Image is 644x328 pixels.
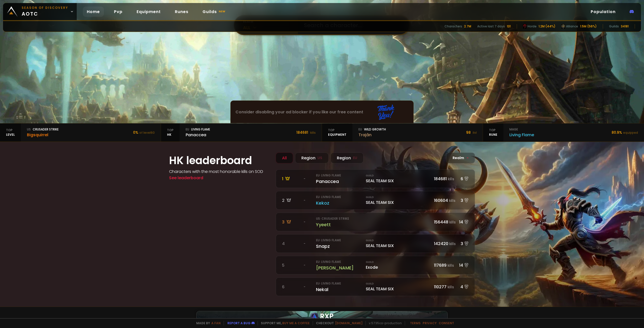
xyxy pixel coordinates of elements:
[448,285,454,290] small: kills
[456,197,469,204] div: 3
[282,262,301,268] div: 5
[456,262,469,268] div: 14
[434,241,448,247] span: 142420
[186,127,189,132] span: eu
[304,285,305,289] span: -
[282,219,301,225] div: 3
[446,153,475,163] div: Realm
[316,178,363,185] div: Panaccea
[587,7,620,17] a: Population
[310,130,316,135] small: kills
[211,321,221,325] a: a fan
[316,200,363,206] div: Kekoz
[296,130,316,135] div: 184681
[477,24,505,29] div: Active last 7 days
[467,155,469,161] span: -
[276,234,475,253] a: 4 -eu· Living FlameSnapz GuildSEAL TEAM SIX142420kills3
[434,176,447,182] span: 184681
[27,127,59,132] div: Crusader Strike
[304,220,305,224] span: -
[434,284,447,290] span: 110277
[198,7,230,17] a: Guildsnew
[186,132,210,138] div: Panaccea
[322,123,352,142] div: equipment
[322,123,483,142] a: TopequipmenteuWild GrowthTrajân98 ilvl
[580,24,597,29] div: 1.5M (56%)
[133,130,155,135] div: 0 %
[366,239,431,249] div: SEAL TEAM SIX
[423,321,437,325] a: Privacy
[304,176,305,181] span: -
[358,127,362,132] span: eu
[621,24,629,29] div: 34181
[27,127,31,132] span: us
[483,123,503,142] div: Rune
[331,153,364,163] div: Region
[489,128,497,132] span: Top
[366,195,431,206] div: SEAL TEAM SIX
[316,221,363,228] div: Yyeett
[612,130,638,135] div: 80.9 %
[448,177,454,181] small: kills
[276,153,293,163] div: All
[561,24,578,29] div: Alliance
[6,128,15,132] span: Top
[258,321,310,325] span: Support me,
[282,321,310,325] a: Buy me a coffee
[539,24,555,29] div: 1.2M (44%)
[139,130,155,135] small: of level 60
[169,168,270,175] h4: Characters with the most honorable kills on SOD
[276,256,475,274] a: 5 -eu· Living Flame[PERSON_NAME] GuildExode117689kills14
[366,174,431,184] div: SEAL TEAM SIX
[3,3,77,20] a: Season of Discoveryaotc
[110,7,127,17] a: Pvp
[623,130,638,135] small: equipped
[304,241,305,246] span: -
[316,217,349,221] small: us · Crusader Strike
[276,277,475,296] a: 6 -eu· Living FlameNekal GuildSEAL TEAM SIX110277kills4
[317,155,322,161] small: US
[282,241,301,247] div: 4
[313,321,363,325] span: Checkout
[366,174,431,178] small: Guild
[483,123,644,142] a: TopRunemageLiving Flame80.9%equipped
[464,24,471,29] div: 2.7M
[523,24,537,29] div: Horde
[133,7,165,17] a: Equipment
[22,6,68,18] span: aotc
[316,286,363,293] div: Nekal
[193,321,221,325] span: Made by
[169,153,270,168] h1: HK leaderboard
[316,260,341,264] small: eu · Living Flame
[316,282,341,286] small: eu · Living Flame
[358,127,386,132] div: Wild Growth
[316,238,341,242] small: eu · Living Flame
[366,239,431,243] small: Guild
[316,264,363,271] div: [PERSON_NAME]
[507,24,511,29] div: 131
[231,101,414,123] iframe: Advertisement
[456,176,469,182] div: 6
[445,24,462,29] div: Characters
[449,242,456,246] small: kills
[167,128,174,132] span: Top
[410,321,421,325] a: Terms
[316,195,341,199] small: eu · Living Flame
[466,130,477,135] div: 98
[509,127,518,132] span: mage
[22,6,68,10] small: Season of Discovery
[276,169,475,188] a: 1 -eu· Living FlamePanaccea GuildSEAL TEAM SIX184681kills6
[609,24,619,29] div: Guilds
[335,321,363,325] a: [DOMAIN_NAME]
[304,198,305,203] span: -
[196,311,448,322] div: RXP
[161,123,322,142] a: TopHKeuLiving FlamePanaccea184681 kills
[282,197,301,204] div: 2
[523,24,527,29] img: horde
[276,191,475,210] a: 2 -eu· Living FlameKekoz GuildSEAL TEAM SIX160604kills3
[473,130,477,135] small: ilvl
[282,284,301,290] div: 6
[448,263,454,268] small: kills
[449,220,456,225] small: kills
[310,312,318,320] img: rxp logo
